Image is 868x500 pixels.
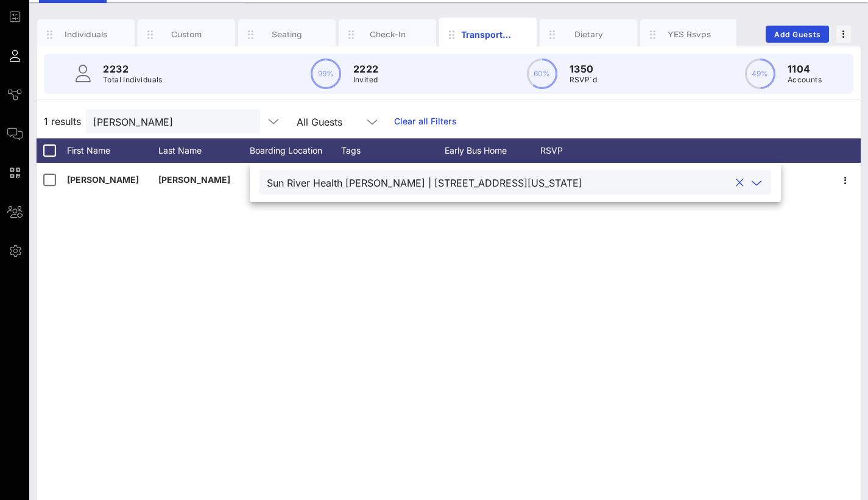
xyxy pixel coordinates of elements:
div: Check-In [361,29,415,40]
p: 1104 [788,62,822,76]
div: Sun River Health [PERSON_NAME] | [STREET_ADDRESS][US_STATE]clear icon [259,170,771,195]
div: All Guests [297,116,342,127]
a: Clear all Filters [394,115,457,128]
div: First Name [67,138,158,163]
div: Custom [160,29,214,40]
div: Transportation [461,28,515,41]
span: [PERSON_NAME] [158,174,230,185]
button: Add Guests [766,26,829,43]
div: Tags [341,138,445,163]
div: RSVP [536,138,579,163]
div: Sun River Health [PERSON_NAME] | [STREET_ADDRESS][US_STATE] [267,177,582,188]
span: Add Guests [774,30,822,39]
div: Individuals [59,29,113,40]
div: Dietary [562,29,616,40]
p: Total Individuals [103,74,163,86]
div: Last Name [158,138,250,163]
div: Early Bus Home [445,138,536,163]
span: [PERSON_NAME] [67,174,139,185]
div: YES Rsvps [662,29,716,40]
p: 1350 [570,62,597,76]
div: All Guests [289,109,387,134]
p: Invited [353,74,379,86]
div: Seating [260,29,314,40]
p: 2232 [103,62,163,76]
button: clear icon [736,177,744,189]
p: 2222 [353,62,379,76]
span: 1 results [44,114,81,129]
p: RSVP`d [570,74,597,86]
p: Accounts [788,74,822,86]
div: Boarding Location [250,138,341,163]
